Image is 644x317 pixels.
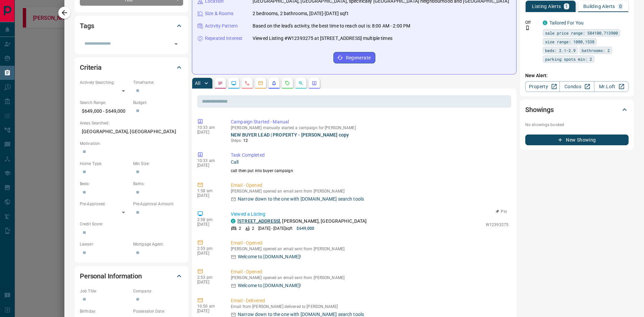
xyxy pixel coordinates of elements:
[253,22,410,30] p: Based on the lead's activity, the best time to reach out is: 8:00 AM - 2:00 PM
[271,81,277,86] svg: Listing Alerts
[237,218,280,224] a: [STREET_ADDRESS]
[197,125,221,130] p: 10:33 am
[525,81,560,92] a: Property
[549,20,584,25] a: Tailored For You
[243,138,248,143] span: 12
[80,181,130,187] p: Beds:
[237,218,367,225] p: , [PERSON_NAME], [GEOGRAPHIC_DATA]
[525,104,554,115] h2: Showings
[80,161,130,167] p: Home Type:
[231,138,508,144] p: Steps:
[525,122,629,128] p: No showings booked
[197,158,221,163] p: 10:33 am
[133,181,183,187] p: Baths:
[333,52,375,63] button: Regenerate
[231,275,508,280] p: [PERSON_NAME] opened an email sent from [PERSON_NAME]
[525,102,629,118] div: Showings
[133,161,183,167] p: Min Size:
[231,247,508,251] p: [PERSON_NAME] opened an email sent from [PERSON_NAME]
[525,19,539,25] p: Off
[231,240,508,247] p: Email - Opened
[231,152,508,159] p: Task Completed
[525,135,629,145] button: New Showing
[545,47,576,54] span: beds: 2.1-2.9
[80,308,130,314] p: Birthday:
[253,10,348,17] p: 2 bedrooms, 2 bathrooms, [DATE]-[DATE] sqft
[231,304,508,309] p: Email from [PERSON_NAME] delivered to [PERSON_NAME]
[231,211,508,218] p: Viewed a Listing
[231,297,508,304] p: Email - Delivered
[80,100,130,106] p: Search Range:
[197,304,221,309] p: 10:50 am
[80,288,130,294] p: Job Title:
[80,18,183,34] div: Tags
[559,81,594,92] a: Condos
[80,106,130,117] p: $649,000 - $649,000
[253,35,392,42] p: Viewed Listing #W12393275 at [STREET_ADDRESS] multiple times
[532,4,561,9] p: Listing Alerts
[80,59,183,75] div: Criteria
[80,20,94,31] h2: Tags
[245,81,250,86] svg: Calls
[239,225,241,231] p: 2
[492,209,511,215] button: Pin
[205,10,234,17] p: Size & Rooms
[231,219,235,223] div: condos.ca
[197,193,221,198] p: [DATE]
[252,225,254,231] p: 2
[231,182,508,189] p: Email - Opened
[197,222,221,227] p: [DATE]
[238,196,364,203] p: Narrow down to the one with [DOMAIN_NAME] search tools
[197,280,221,284] p: [DATE]
[197,275,221,280] p: 2:53 pm
[297,225,314,231] p: $649,000
[133,100,183,106] p: Budget:
[80,201,130,207] p: Pre-Approved:
[197,163,221,168] p: [DATE]
[545,30,618,36] span: sale price range: 584100,713900
[197,130,221,135] p: [DATE]
[80,271,142,281] h2: Personal Information
[258,81,263,86] svg: Emails
[231,132,349,138] a: NEW BUYER LEAD | PROPERTY - [PERSON_NAME] copy
[197,246,221,251] p: 2:55 pm
[205,35,243,42] p: Repeated Interest
[80,241,130,247] p: Lawyer:
[197,251,221,256] p: [DATE]
[582,47,610,54] span: bathrooms: 2
[133,201,183,207] p: Pre-Approval Amount:
[197,309,221,313] p: [DATE]
[80,80,130,86] p: Actively Searching:
[285,81,290,86] svg: Requests
[171,39,181,49] button: Open
[133,288,183,294] p: Company:
[195,81,200,86] p: All
[231,189,508,194] p: [PERSON_NAME] opened an email sent from [PERSON_NAME]
[583,4,615,9] p: Building Alerts
[525,72,629,79] p: New Alert:
[545,38,594,45] span: size range: 1080,1538
[619,4,622,9] p: 0
[80,120,183,126] p: Areas Searched:
[238,282,301,289] p: Welcome to [DOMAIN_NAME]!
[486,222,508,228] p: W12393275
[197,217,221,222] p: 2:58 pm
[298,81,304,86] svg: Opportunities
[133,241,183,247] p: Mortgage Agent:
[594,81,629,92] a: Mr.Loft
[133,308,183,314] p: Possession Date:
[231,168,508,174] p: call then put into buyer campaign
[80,126,183,137] p: [GEOGRAPHIC_DATA], [GEOGRAPHIC_DATA]
[231,125,508,130] p: [PERSON_NAME] manually started a campaign for [PERSON_NAME]
[197,189,221,193] p: 1:58 am
[525,25,530,30] svg: Push Notification Only
[231,118,508,125] p: Campaign Started - Manual
[565,4,568,9] p: 1
[80,221,183,227] p: Credit Score:
[218,81,223,86] svg: Notes
[231,81,236,86] svg: Lead Browsing Activity
[231,159,508,166] p: Call
[80,62,102,73] h2: Criteria
[205,22,238,30] p: Activity Pattern
[231,268,508,275] p: Email - Opened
